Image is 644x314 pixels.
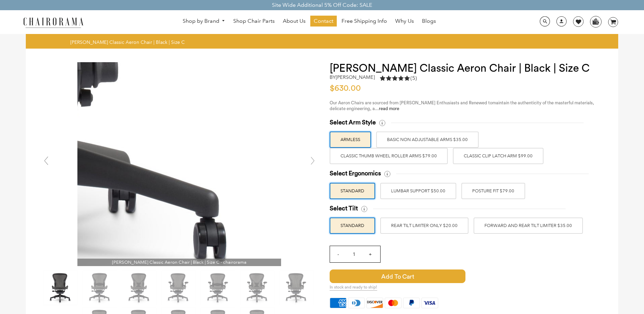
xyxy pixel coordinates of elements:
[380,74,417,82] div: 5.0 rating (5 votes)
[330,269,465,283] span: Add to Cart
[83,271,117,305] img: Herman Miller Classic Aeron Chair | Black | Size C - chairorama
[380,217,468,234] label: REAR TILT LIMITER ONLY $20.00
[330,205,358,212] span: Select Tilt
[122,271,156,305] img: Herman Miller Classic Aeron Chair | Black | Size C - chairorama
[279,16,309,27] a: About Us
[330,269,522,283] button: Add to Cart
[280,271,314,305] img: Herman Miller Classic Aeron Chair | Black | Size C - chairorama
[395,18,414,25] span: Why Us
[453,148,544,164] label: Classic Clip Latch Arm $99.00
[240,271,274,305] img: Herman Miller Classic Aeron Chair | Black | Size C - chairorama
[330,62,605,74] h1: [PERSON_NAME] Classic Aeron Chair | Black | Size C
[330,148,448,164] label: Classic Thumb Wheel Roller Arms $79.00
[380,183,456,199] label: LUMBAR SUPPORT $50.00
[474,217,583,234] label: FORWARD AND REAR TILT LIMITER $35.00
[77,160,281,167] a: Herman Miller Classic Aeron Chair | Black | Size C - chairorama[PERSON_NAME] Classic Aeron Chair ...
[330,246,346,262] input: -
[376,132,479,148] label: BASIC NON ADJUSTABLE ARMS $35.00
[590,16,601,27] img: WhatsApp_Image_2024-07-12_at_16.23.01.webp
[410,75,417,82] span: (5)
[330,119,376,126] span: Select Arm Style
[43,271,77,305] img: Herman Miller Classic Aeron Chair | Black | Size C - chairorama
[342,18,387,25] span: Free Shipping Info
[336,74,375,80] a: [PERSON_NAME]
[392,16,417,27] a: Why Us
[379,106,399,111] a: read more
[310,16,337,27] a: Contact
[230,16,278,27] a: Shop Chair Parts
[330,183,375,199] label: STANDARD
[461,183,525,199] label: POSTURE FIT $79.00
[330,74,375,80] h2: by
[330,217,375,234] label: STANDARD
[116,16,502,28] nav: DesktopNavigation
[419,16,439,27] a: Blogs
[330,170,381,177] span: Select Ergonomics
[179,16,229,27] a: Shop by Brand
[330,285,377,291] span: In stock and ready to ship!
[362,246,378,262] input: +
[330,101,492,105] span: Our Aeron Chairs are sourced from [PERSON_NAME] Enthusiasts and Renewed to
[283,18,306,25] span: About Us
[233,18,275,25] span: Shop Chair Parts
[338,16,390,27] a: Free Shipping Info
[380,74,417,84] a: 5.0 rating (5 votes)
[19,16,87,28] img: chairorama
[201,271,235,305] img: Herman Miller Classic Aeron Chair | Black | Size C - chairorama
[422,18,436,25] span: Blogs
[70,39,187,45] nav: breadcrumbs
[330,84,361,92] span: $630.00
[70,39,185,45] span: [PERSON_NAME] Classic Aeron Chair | Black | Size C
[162,271,196,305] img: Herman Miller Classic Aeron Chair | Black | Size C - chairorama
[314,18,333,25] span: Contact
[330,132,371,148] label: ARMLESS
